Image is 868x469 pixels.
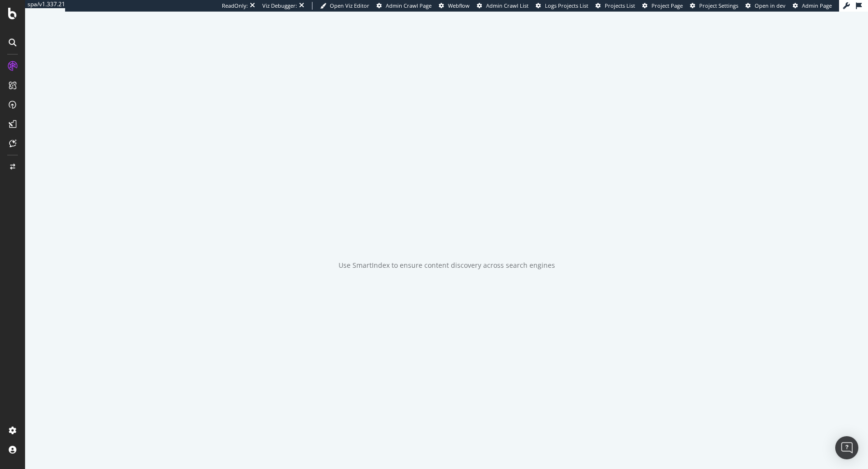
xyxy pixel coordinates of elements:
[486,2,529,9] span: Admin Crawl List
[262,2,297,10] div: Viz Debugger:
[605,2,635,9] span: Projects List
[755,2,786,9] span: Open in dev
[377,2,432,10] a: Admin Crawl Page
[699,2,738,9] span: Project Settings
[222,2,248,10] div: ReadOnly:
[477,2,529,10] a: Admin Crawl List
[835,436,858,459] div: Open Intercom Messenger
[746,2,786,10] a: Open in dev
[448,2,470,9] span: Webflow
[339,261,555,270] div: Use SmartIndex to ensure content discovery across search engines
[545,2,588,9] span: Logs Projects List
[690,2,738,10] a: Project Settings
[320,2,369,10] a: Open Viz Editor
[412,210,481,245] div: animation
[439,2,470,10] a: Webflow
[330,2,369,9] span: Open Viz Editor
[651,2,683,9] span: Project Page
[642,2,683,10] a: Project Page
[386,2,432,9] span: Admin Crawl Page
[596,2,635,10] a: Projects List
[536,2,588,10] a: Logs Projects List
[802,2,832,9] span: Admin Page
[793,2,832,10] a: Admin Page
